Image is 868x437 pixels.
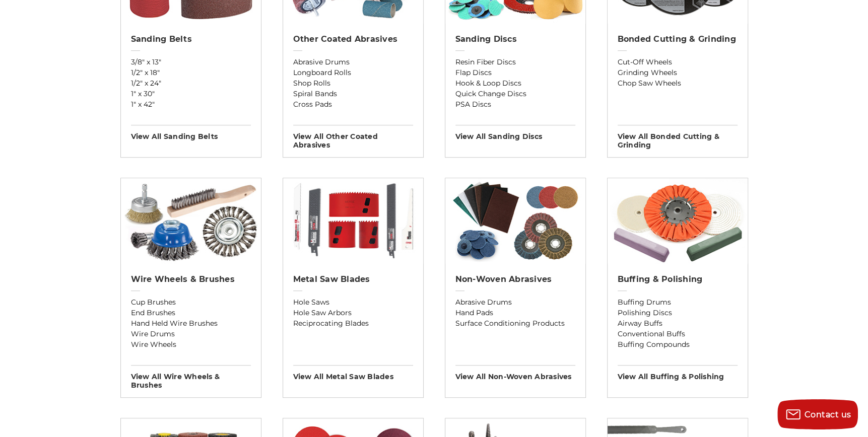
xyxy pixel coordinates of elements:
[293,99,413,110] a: Cross Pads
[293,125,413,150] h3: View All other coated abrasives
[293,67,413,78] a: Longboard Rolls
[131,308,251,318] a: End Brushes
[455,318,575,329] a: Surface Conditioning Products
[618,365,738,381] h3: View All buffing & polishing
[618,274,738,284] h2: Buffing & Polishing
[618,297,738,308] a: Buffing Drums
[455,274,575,284] h2: Non-woven Abrasives
[283,178,423,264] img: Metal Saw Blades
[131,329,251,339] a: Wire Drums
[131,99,251,110] a: 1" x 42"
[131,318,251,329] a: Hand Held Wire Brushes
[131,57,251,67] a: 3/8" x 13"
[618,125,738,150] h3: View All bonded cutting & grinding
[293,297,413,308] a: Hole Saws
[131,339,251,350] a: Wire Wheels
[131,89,251,99] a: 1" x 30"
[293,318,413,329] a: Reciprocating Blades
[293,274,413,284] h2: Metal Saw Blades
[805,410,851,419] span: Contact us
[618,318,738,329] a: Airway Buffs
[455,297,575,308] a: Abrasive Drums
[618,308,738,318] a: Polishing Discs
[455,78,575,89] a: Hook & Loop Discs
[455,67,575,78] a: Flap Discs
[131,365,251,390] h3: View All wire wheels & brushes
[777,399,858,429] button: Contact us
[131,78,251,89] a: 1/2" x 24"
[455,365,575,381] h3: View All non-woven abrasives
[293,78,413,89] a: Shop Rolls
[445,178,585,264] img: Non-woven Abrasives
[293,308,413,318] a: Hole Saw Arbors
[131,34,251,44] h2: Sanding Belts
[131,297,251,308] a: Cup Brushes
[293,57,413,67] a: Abrasive Drums
[618,67,738,78] a: Grinding Wheels
[131,125,251,141] h3: View All sanding belts
[293,89,413,99] a: Spiral Bands
[293,34,413,44] h2: Other Coated Abrasives
[455,89,575,99] a: Quick Change Discs
[618,329,738,339] a: Conventional Buffs
[293,365,413,381] h3: View All metal saw blades
[455,125,575,141] h3: View All sanding discs
[618,34,738,44] h2: Bonded Cutting & Grinding
[608,178,748,264] img: Buffing & Polishing
[618,78,738,89] a: Chop Saw Wheels
[618,339,738,350] a: Buffing Compounds
[131,67,251,78] a: 1/2" x 18"
[455,308,575,318] a: Hand Pads
[618,57,738,67] a: Cut-Off Wheels
[455,99,575,110] a: PSA Discs
[455,34,575,44] h2: Sanding Discs
[121,178,261,264] img: Wire Wheels & Brushes
[455,57,575,67] a: Resin Fiber Discs
[131,274,251,284] h2: Wire Wheels & Brushes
